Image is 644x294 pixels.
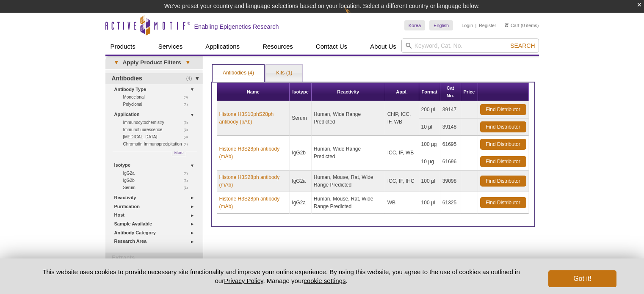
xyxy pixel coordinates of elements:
button: Got it! [548,270,616,287]
a: Research Area [114,237,198,246]
th: Isotype [290,83,312,101]
td: ICC, IF, IHC [385,170,419,192]
td: 100 µl [419,192,440,214]
a: (1)Chromatin Immunoprecipitation [123,140,193,148]
td: 100 µg [419,136,440,153]
a: English [429,20,453,30]
th: Format [419,83,440,101]
a: Sample Available [114,220,198,228]
span: (3) [184,119,193,126]
td: 39098 [440,170,461,192]
a: Contact Us [311,38,352,55]
a: (3)Immunofluorescence [123,126,193,133]
a: (3)Monoclonal [123,93,193,101]
a: Login [462,22,473,28]
a: (3)Immunocytochemistry [123,119,193,126]
a: Antibodies (4) [213,65,264,82]
a: ▾Apply Product Filters▾ [105,56,203,69]
button: cookie settings [304,277,345,284]
a: Services [153,38,188,55]
th: Name [217,83,290,101]
img: Change Here [345,6,367,26]
a: Histone H3S28ph antibody (mAb) [219,195,287,210]
th: Cat No. [440,83,461,101]
a: Find Distributor [480,121,526,132]
td: 200 µl [419,101,440,118]
td: ChIP, ICC, IF, WB [385,101,419,136]
td: 10 µg [419,153,440,170]
img: Your Cart [505,23,509,27]
td: Human, Wide Range Predicted [312,101,385,136]
td: 39147 [440,101,461,118]
td: Serum [290,101,312,136]
a: (4)Antibodies [105,73,203,84]
span: (1) [184,184,193,191]
span: (3) [184,126,193,133]
a: Find Distributor [480,104,526,115]
a: Cart [505,22,520,28]
a: Products [105,38,141,55]
h2: Enabling Epigenetics Research [194,23,279,30]
span: Search [510,42,535,49]
a: (1)IgG2b [123,177,193,184]
a: (3)[MEDICAL_DATA] [123,133,193,140]
td: ICC, IF, WB [385,136,419,170]
a: Extracts [105,253,203,264]
span: (3) [184,133,193,140]
span: (3) [184,93,193,101]
a: Host [114,211,198,220]
td: 61695 [440,136,461,153]
a: Privacy Policy [224,277,263,284]
a: (1)Serum [123,184,193,191]
a: About Us [365,38,401,55]
a: Resources [257,38,298,55]
p: This website uses cookies to provide necessary site functionality and improve your online experie... [28,267,535,285]
td: IgG2b [290,136,312,170]
a: Reactivity [114,193,198,202]
td: 39148 [440,118,461,136]
a: Find Distributor [480,139,526,150]
td: IgG2a [290,170,312,192]
td: Human, Mouse, Rat, Wide Range Predicted [312,170,385,192]
a: Purification [114,202,198,211]
td: Human, Mouse, Rat, Wide Range Predicted [312,192,385,214]
a: Find Distributor [480,197,526,208]
a: Antibody Type [114,85,198,94]
a: Histone H3S10phS28ph antibody (pAb) [219,110,287,126]
a: Korea [404,20,425,30]
th: Reactivity [312,83,385,101]
a: Antibody Category [114,228,198,237]
a: (2)IgG2a [123,170,193,177]
a: More [172,152,186,156]
span: (4) [186,73,197,84]
td: Human, Wide Range Predicted [312,136,385,170]
td: 61325 [440,192,461,214]
a: Find Distributor [480,176,526,187]
a: (1)Polyclonal [123,101,193,108]
a: Histone H3S28ph antibody (mAb) [219,145,287,160]
span: (1) [184,140,193,148]
th: Appl. [385,83,419,101]
button: Search [508,42,537,49]
a: Register [479,22,496,28]
span: ▾ [110,59,123,66]
td: 10 µl [419,118,440,136]
td: IgG2a [290,192,312,214]
a: Application [114,110,198,119]
td: WB [385,192,419,214]
span: ▾ [181,59,194,66]
a: Kits (1) [266,65,302,82]
td: 100 µl [419,170,440,192]
span: (2) [184,170,193,177]
a: Find Distributor [480,156,526,167]
td: 61696 [440,153,461,170]
span: (1) [184,177,193,184]
th: Price [461,83,478,101]
a: Applications [200,38,245,55]
a: Histone H3S28ph antibody (mAb) [219,173,287,189]
a: Isotype [114,161,198,170]
li: | [475,20,477,30]
input: Keyword, Cat. No. [401,38,539,53]
span: (1) [184,101,193,108]
li: (0 items) [505,20,539,30]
